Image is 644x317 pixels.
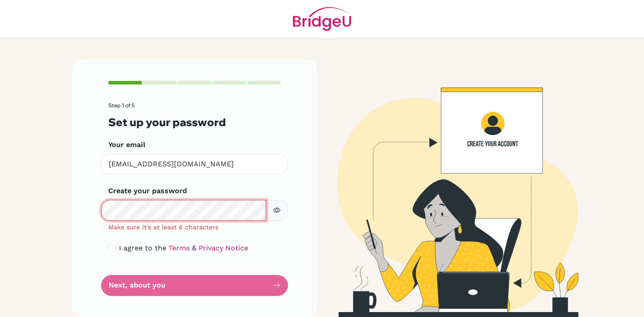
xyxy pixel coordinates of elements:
a: Privacy Notice [199,244,248,252]
label: Your email [108,139,145,150]
span: Step 1 of 5 [108,102,135,109]
span: I agree to the [119,244,166,252]
span: & [192,244,196,252]
label: Create your password [108,186,187,196]
div: Make sure it's at least 6 characters [101,223,288,232]
input: Insert your email* [101,154,288,175]
h3: Set up your password [108,116,281,129]
a: Terms [169,244,190,252]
